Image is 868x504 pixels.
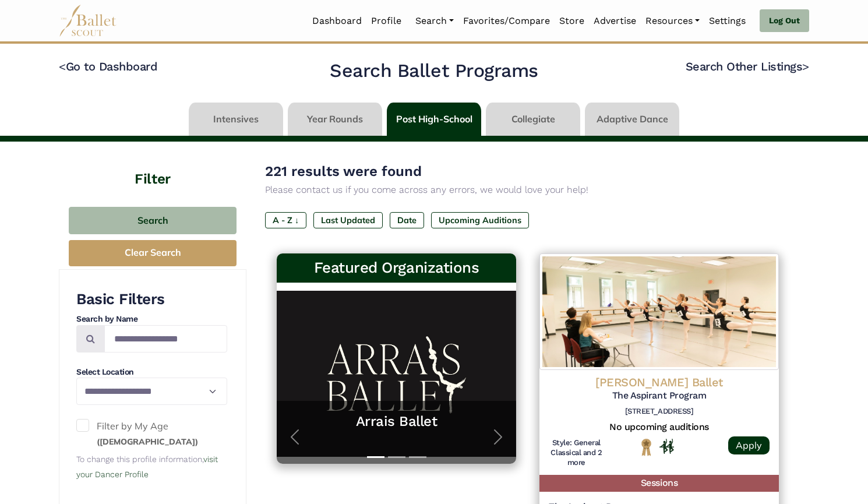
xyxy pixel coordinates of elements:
h2: Search Ballet Programs [330,59,538,83]
p: Please contact us if you come across any errors, we would love your help! [265,182,791,198]
a: <Go to Dashboard [59,59,157,73]
code: > [802,59,809,73]
li: Collegiate [484,103,583,136]
h6: [STREET_ADDRESS] [549,407,770,417]
input: Search by names... [104,325,227,353]
a: Resources [641,9,704,33]
img: Logo [539,253,779,370]
a: Settings [704,9,750,33]
a: Profile [366,9,406,33]
a: Advertise [589,9,641,33]
h5: The Aspirant Program [549,390,770,402]
code: < [59,59,66,73]
label: Last Updated [313,212,383,228]
button: Slide 1 [367,450,384,464]
label: Upcoming Auditions [431,212,529,228]
a: Apply [728,436,770,454]
img: National [639,438,654,456]
li: Intensives [186,103,285,136]
h4: Filter [59,142,246,189]
h4: [PERSON_NAME] Ballet [549,375,770,390]
label: Filter by My Age [76,419,227,449]
label: Date [390,212,424,228]
a: Favorites/Compare [458,9,555,33]
small: ([DEMOGRAPHIC_DATA]) [97,436,198,447]
a: Dashboard [308,9,366,33]
a: Log Out [760,9,809,33]
a: Search [411,9,458,33]
h6: Style: General Classical and 2 more [549,438,604,468]
h3: Basic Filters [76,290,227,309]
a: visit your Dancer Profile [76,454,218,479]
button: Clear Search [69,240,237,266]
img: In Person [659,439,674,454]
label: A - Z ↓ [265,212,306,228]
li: Post High-School [384,103,484,136]
button: Slide 3 [409,450,426,464]
a: Search Other Listings> [686,59,809,73]
a: Arrais Ballet [288,413,504,431]
small: To change this profile information, [76,454,218,479]
h5: No upcoming auditions [549,421,770,433]
button: Search [69,207,237,234]
h4: Search by Name [76,313,227,325]
li: Year Rounds [285,103,384,136]
h5: Sessions [539,475,779,492]
h3: Featured Organizations [286,258,507,278]
a: Store [555,9,589,33]
li: Adaptive Dance [583,103,682,136]
button: Slide 2 [388,450,405,464]
span: 221 results were found [265,163,422,179]
h4: Select Location [76,366,227,378]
